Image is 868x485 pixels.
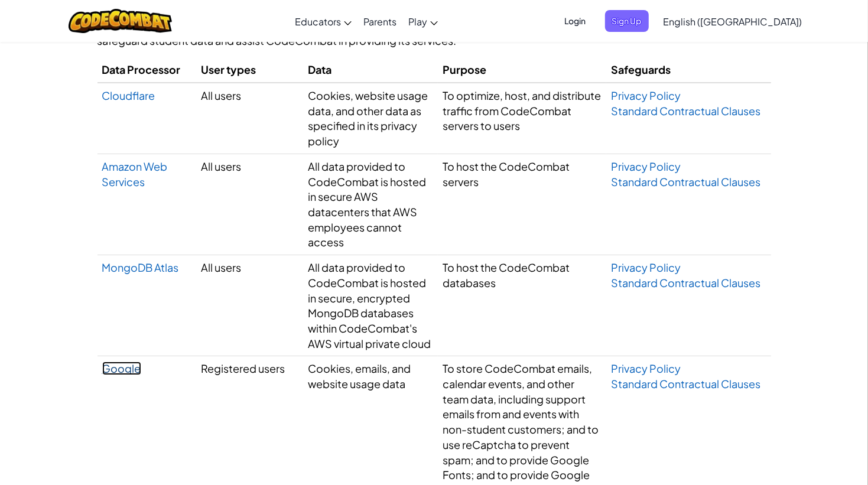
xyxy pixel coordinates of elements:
a: Privacy Policy [611,261,681,274]
a: Google [102,362,141,375]
span: Play [408,15,427,28]
td: All users [196,83,303,154]
td: All data provided to CodeCombat is hosted in secure AWS datacenters that AWS employees cannot access [303,154,438,255]
td: All users [196,255,303,356]
td: To host the CodeCombat databases [438,255,606,356]
span: Educators [295,15,341,28]
a: Cloudflare [102,89,155,102]
td: All data provided to CodeCombat is hosted in secure, encrypted MongoDB databases within CodeComba... [303,255,438,356]
td: To host the CodeCombat servers [438,154,606,255]
a: Standard Contractual Clauses [611,276,760,289]
a: Standard Contractual Clauses [611,104,760,118]
a: MongoDB Atlas [102,261,179,274]
img: CodeCombat logo [69,9,172,33]
button: Sign Up [605,10,649,32]
th: Safeguards [606,57,771,83]
a: English ([GEOGRAPHIC_DATA]) [658,5,808,37]
button: Login [558,10,593,32]
a: Educators [289,5,357,37]
th: User types [196,57,303,83]
a: Parents [357,5,402,37]
a: Privacy Policy [611,362,681,375]
span: English ([GEOGRAPHIC_DATA]) [664,15,802,28]
td: To optimize, host, and distribute traffic from CodeCombat servers to users [438,83,606,154]
th: Data Processor [97,57,196,83]
a: Privacy Policy [611,89,681,102]
a: Play [402,5,444,37]
a: Standard Contractual Clauses [611,377,760,390]
a: Amazon Web Services [102,160,168,188]
td: All users [196,154,303,255]
th: Data [303,57,438,83]
a: Privacy Policy [611,160,681,173]
a: Standard Contractual Clauses [611,175,760,188]
td: Cookies, website usage data, and other data as specified in its privacy policy [303,83,438,154]
th: Purpose [438,57,606,83]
